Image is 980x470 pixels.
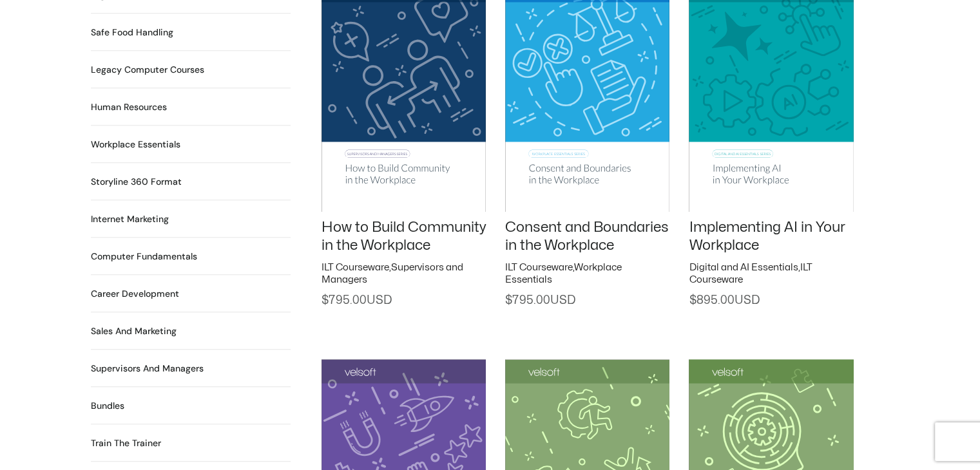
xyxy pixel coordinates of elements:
a: Visit product category Bundles [91,399,124,413]
h2: Career Development [91,287,179,301]
h2: Workplace Essentials [91,138,180,151]
a: Supervisors and Managers [322,263,463,285]
h2: , [322,261,486,287]
a: ILT Courseware [322,263,389,272]
a: Visit product category Supervisors and Managers [91,362,204,375]
h2: Sales and Marketing [91,324,177,338]
h2: Human Resources [91,100,167,114]
span: $ [505,295,512,306]
span: $ [322,295,329,306]
h2: Computer Fundamentals [91,250,197,263]
h2: Bundles [91,399,124,413]
h2: Internet Marketing [91,212,169,226]
h2: , [689,261,853,287]
a: Implementing AI in Your Workplace [689,220,845,253]
a: Visit product category Train the Trainer [91,437,161,450]
a: Visit product category Career Development [91,287,179,301]
a: Digital and AI Essentials [689,263,798,272]
a: How to Build Community in the Workplace [322,220,486,253]
a: Visit product category Computer Fundamentals [91,250,197,263]
a: Visit product category Human Resources [91,100,167,114]
a: Visit product category Workplace Essentials [91,138,180,151]
a: Consent and Boundaries in the Workplace [505,220,669,253]
a: Visit product category Internet Marketing [91,212,169,226]
h2: Legacy Computer Courses [91,63,204,77]
h2: Supervisors and Managers [91,362,204,375]
h2: Train the Trainer [91,437,161,450]
span: 895.00 [689,295,759,306]
a: Visit product category Legacy Computer Courses [91,63,204,77]
h2: Safe Food Handling [91,26,173,39]
span: 795.00 [322,295,392,306]
a: Visit product category Safe Food Handling [91,26,173,39]
h2: Storyline 360 Format [91,175,182,189]
span: $ [689,295,696,306]
a: ILT Courseware [505,263,573,272]
span: 795.00 [505,295,575,306]
a: Visit product category Storyline 360 Format [91,175,182,189]
h2: , [505,261,669,287]
a: Visit product category Sales and Marketing [91,324,177,338]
